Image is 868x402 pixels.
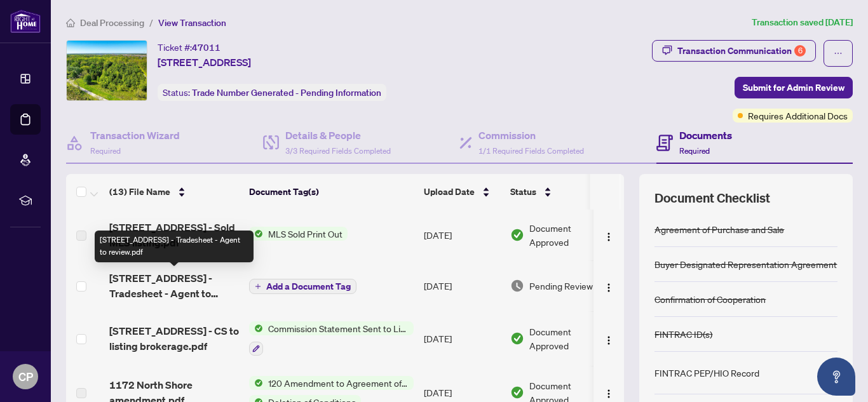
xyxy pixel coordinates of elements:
[735,77,853,98] button: Submit for Admin Review
[529,279,593,293] span: Pending Review
[604,283,614,293] img: Logo
[249,376,263,390] img: Status Icon
[794,45,806,57] div: 6
[95,231,254,262] div: [STREET_ADDRESS] - Tradesheet - Agent to review.pdf
[249,279,356,294] button: Add a Document Tag
[90,146,121,156] span: Required
[478,128,584,143] h4: Commission
[158,84,386,101] div: Status:
[249,321,263,335] img: Status Icon
[654,189,770,207] span: Document Checklist
[263,376,414,390] span: 120 Amendment to Agreement of Purchase and Sale
[419,311,505,366] td: [DATE]
[18,368,33,385] span: CP
[285,146,391,156] span: 3/3 Required Fields Completed
[149,15,153,30] li: /
[604,232,614,242] img: Logo
[419,260,505,311] td: [DATE]
[158,40,220,55] div: Ticket #:
[66,18,75,27] span: home
[266,282,351,291] span: Add a Document Tag
[510,185,536,199] span: Status
[249,321,414,356] button: Status IconCommission Statement Sent to Listing Brokerage
[478,146,584,156] span: 1/1 Required Fields Completed
[158,55,251,70] span: [STREET_ADDRESS]
[109,185,170,199] span: (13) File Name
[654,327,712,341] div: FINTRAC ID(s)
[285,128,391,143] h4: Details & People
[679,128,732,143] h4: Documents
[652,40,816,62] button: Transaction Communication6
[510,332,524,345] img: Document Status
[192,42,220,53] span: 47011
[748,109,848,123] span: Requires Additional Docs
[604,389,614,399] img: Logo
[10,10,41,33] img: logo
[192,87,381,98] span: Trade Number Generated - Pending Information
[604,335,614,345] img: Logo
[679,146,710,156] span: Required
[109,271,239,301] span: [STREET_ADDRESS] - Tradesheet - Agent to review.pdf
[654,366,759,380] div: FINTRAC PEP/HIO Record
[654,292,766,306] div: Confirmation of Cooperation
[599,276,619,296] button: Logo
[529,325,608,352] span: Document Approved
[419,210,505,260] td: [DATE]
[249,227,348,241] button: Status IconMLS Sold Print Out
[510,385,524,399] img: Document Status
[510,279,524,293] img: Document Status
[67,41,147,100] img: IMG-X12210970_1.jpg
[158,17,226,29] span: View Transaction
[529,221,608,249] span: Document Approved
[419,174,505,210] th: Upload Date
[599,225,619,245] button: Logo
[109,323,239,354] span: [STREET_ADDRESS] - CS to listing brokerage.pdf
[109,220,239,250] span: [STREET_ADDRESS] - Sold MLS listing.pdf
[263,321,414,335] span: Commission Statement Sent to Listing Brokerage
[654,257,837,271] div: Buyer Designated Representation Agreement
[599,328,619,349] button: Logo
[834,49,843,58] span: ellipsis
[249,227,263,241] img: Status Icon
[244,174,419,210] th: Document Tag(s)
[255,283,261,290] span: plus
[263,227,348,241] span: MLS Sold Print Out
[90,128,180,143] h4: Transaction Wizard
[424,185,475,199] span: Upload Date
[654,222,784,236] div: Agreement of Purchase and Sale
[249,278,356,295] button: Add a Document Tag
[817,358,855,396] button: Open asap
[743,77,844,98] span: Submit for Admin Review
[677,41,806,61] div: Transaction Communication
[104,174,244,210] th: (13) File Name
[80,17,144,29] span: Deal Processing
[752,15,853,30] article: Transaction saved [DATE]
[505,174,613,210] th: Status
[510,228,524,242] img: Document Status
